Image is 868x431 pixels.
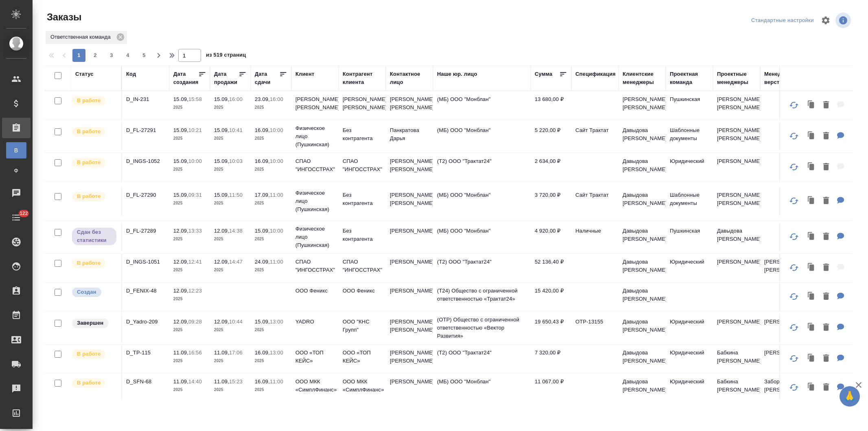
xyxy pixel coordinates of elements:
[173,319,188,325] p: 12.09,
[188,228,202,234] p: 13:33
[45,11,81,24] span: Заказы
[531,314,571,342] td: 19 650,43 ₽
[295,124,335,149] p: Физическое лицо (Пушкинская)
[433,374,531,402] td: (МБ) ООО "Монблан"
[229,96,243,102] p: 16:00
[50,33,114,41] p: Ответственная команда
[843,388,857,405] span: 🙏
[784,126,804,146] button: Обновить
[571,187,619,215] td: Сайт Трактат
[784,349,804,368] button: Обновить
[255,192,270,198] p: 17.09,
[670,70,709,86] div: Проектная команда
[71,95,117,106] div: Выставляет ПМ после принятия заказа от КМа
[764,378,803,394] p: Заборова [PERSON_NAME]
[214,103,247,112] p: 2025
[819,97,833,114] button: Удалить
[71,126,117,137] div: Выставляет ПМ после принятия заказа от КМа
[666,223,713,251] td: Пушкинская
[386,374,433,402] td: [PERSON_NAME]
[784,95,804,115] button: Обновить
[71,191,117,202] div: Выставляет ПМ после принятия заказа от КМа
[819,193,833,209] button: Удалить
[77,192,101,200] p: В работе
[713,254,760,282] td: [PERSON_NAME]
[386,314,433,342] td: [PERSON_NAME] [PERSON_NAME]
[819,259,833,276] button: Удалить
[619,223,666,251] td: Давыдова [PERSON_NAME]
[173,192,188,198] p: 15.09,
[433,153,531,182] td: (Т2) ООО "Трактат24"
[126,227,165,235] p: D_FL-27289
[255,199,287,207] p: 2025
[173,350,188,356] p: 11.09,
[531,374,571,402] td: 11 067,00 ₽
[77,259,101,267] p: В работе
[188,319,202,325] p: 09:28
[214,134,247,143] p: 2025
[433,91,531,120] td: (МБ) ООО "Монблан"
[819,350,833,367] button: Удалить
[126,378,165,386] p: D_SFN-68
[270,127,283,133] p: 10:00
[173,357,206,365] p: 2025
[173,259,188,265] p: 12.09,
[138,51,151,59] span: 5
[214,158,229,164] p: 15.09,
[619,153,666,182] td: Давыдова [PERSON_NAME]
[173,70,198,86] div: Дата создания
[295,70,314,78] div: Клиент
[214,350,229,356] p: 11.09,
[713,374,760,402] td: Бабкина [PERSON_NAME]
[666,91,713,120] td: Пушкинская
[255,158,270,164] p: 16.09,
[77,288,96,296] p: Создан
[666,374,713,402] td: Юридический
[229,378,243,385] p: 15:23
[575,70,616,78] div: Спецификация
[126,349,165,357] p: D_TP-115
[75,70,94,78] div: Статус
[255,378,270,385] p: 16.09,
[214,357,247,365] p: 2025
[188,96,202,102] p: 15:58
[229,127,243,133] p: 10:41
[295,95,335,112] p: [PERSON_NAME] [PERSON_NAME]
[835,13,853,28] span: Посмотреть информацию
[343,318,382,334] p: ООО "КНС Групп"
[10,146,22,154] span: В
[571,122,619,151] td: Сайт Трактат
[666,345,713,373] td: Юридический
[126,157,165,165] p: D_INGS-1052
[77,158,101,167] p: В работе
[433,283,531,311] td: (T24) Общество с ограниченной ответственностью «Трактат24»
[833,128,848,145] button: Для КМ: от КВ доверенность для перевода Апостиля, штампов и удостоверительной надписи на русский ...
[138,49,151,62] button: 5
[804,97,819,114] button: Клонировать
[804,229,819,245] button: Клонировать
[433,254,531,282] td: (Т2) ООО "Трактат24"
[531,345,571,373] td: 7 320,00 ₽
[71,318,117,329] div: Выставляет КМ при направлении счета или после выполнения всех работ/сдачи заказа клиенту. Окончат...
[188,350,202,356] p: 16:56
[295,349,335,365] p: ООО «ТОП КЕЙС»
[214,259,229,265] p: 12.09,
[173,127,188,133] p: 15.09,
[713,122,760,151] td: [PERSON_NAME] [PERSON_NAME]
[77,228,112,244] p: Сдан без статистики
[71,378,117,389] div: Выставляет ПМ после принятия заказа от КМа
[126,258,165,266] p: D_INGS-1051
[173,235,206,243] p: 2025
[173,165,206,174] p: 2025
[270,378,283,385] p: 11:00
[619,187,666,215] td: Давыдова [PERSON_NAME]
[343,287,382,295] p: ООО Феникс
[713,314,760,342] td: [PERSON_NAME]
[173,134,206,143] p: 2025
[255,350,270,356] p: 16.09,
[804,259,819,276] button: Клонировать
[764,318,803,326] p: [PERSON_NAME]
[71,227,117,246] div: Выставляет ПМ, когда заказ сдан КМу, но начисления еще не проведены
[173,378,188,385] p: 11.09,
[343,349,382,365] p: ООО «ТОП КЕЙС»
